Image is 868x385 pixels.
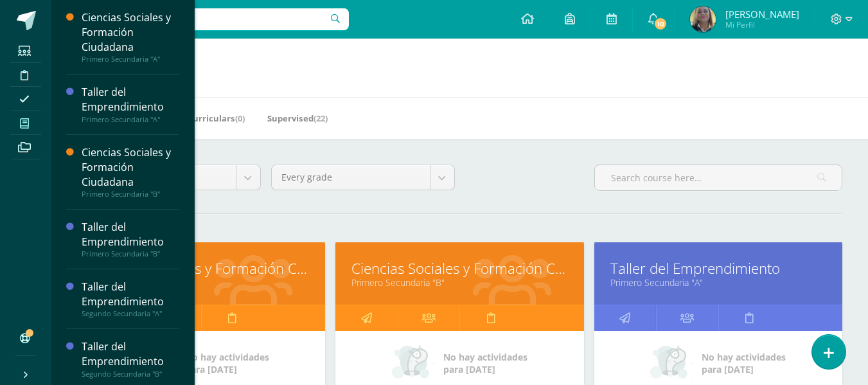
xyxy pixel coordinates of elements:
[351,276,567,289] a: Primero Secundaria "B"
[82,10,179,55] div: Ciencias Sociales y Formación Ciudadana
[82,220,179,249] div: Taller del Emprendimiento
[82,280,179,309] div: Taller del Emprendimiento
[351,258,567,278] a: Ciencias Sociales y Formación Ciudadana
[93,258,309,278] a: Ciencias Sociales y Formación Ciudadana
[653,17,668,31] span: 10
[82,309,179,318] div: Segundo Secundaria "A"
[82,280,179,318] a: Taller del EmprendimientoSegundo Secundaria "A"
[610,258,826,278] a: Taller del Emprendimiento
[60,8,349,30] input: Search a user…
[82,339,179,378] a: Taller del EmprendimientoSegundo Secundaria "B"
[443,351,527,375] span: No hay actividades para [DATE]
[725,8,799,21] span: [PERSON_NAME]
[690,6,716,32] img: bb58b39fa3ce1079862022ea5337af90.png
[725,19,799,30] span: Mi Perfil
[702,351,786,375] span: No hay actividades para [DATE]
[314,112,328,124] span: (22)
[267,108,328,129] a: Supervised(22)
[82,85,179,123] a: Taller del EmprendimientoPrimero Secundaria "A"
[185,351,269,375] span: No hay actividades para [DATE]
[82,145,179,199] a: Ciencias Sociales y Formación CiudadanaPrimero Secundaria "B"
[650,344,693,382] img: no_activities_small.png
[82,370,179,379] div: Segundo Secundaria "B"
[152,108,245,129] a: My Extracurriculars(0)
[595,165,842,190] input: Search course here…
[610,276,826,289] a: Primero Secundaria "A"
[392,344,434,382] img: no_activities_small.png
[82,10,179,64] a: Ciencias Sociales y Formación CiudadanaPrimero Secundaria "A"
[272,165,454,190] a: Every grade
[82,115,179,124] div: Primero Secundaria "A"
[82,249,179,258] div: Primero Secundaria "B"
[82,145,179,190] div: Ciencias Sociales y Formación Ciudadana
[235,112,245,124] span: (0)
[82,339,179,369] div: Taller del Emprendimiento
[82,55,179,64] div: Primero Secundaria "A"
[82,85,179,114] div: Taller del Emprendimiento
[82,190,179,199] div: Primero Secundaria "B"
[281,165,420,190] span: Every grade
[82,220,179,258] a: Taller del EmprendimientoPrimero Secundaria "B"
[93,276,309,289] a: Primero Secundaria "A"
